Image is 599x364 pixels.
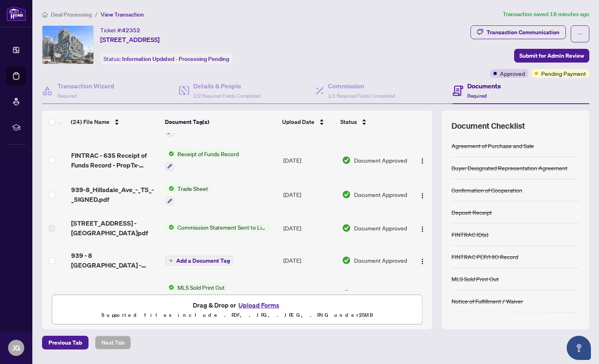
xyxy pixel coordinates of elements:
span: 939 - 8 [GEOGRAPHIC_DATA] - [GEOGRAPHIC_DATA] Home Status 2025.pdf [71,251,159,270]
span: C12253273-SOLD.pdf [71,289,139,299]
span: 42352 [122,27,140,34]
span: Required [467,93,487,99]
span: Document Approved [354,289,407,298]
img: Status Icon [165,223,174,232]
button: Status IconCommission Statement Sent to Listing Brokerage [165,223,270,232]
button: Open asap [567,336,591,360]
span: Approved [500,69,525,78]
div: Status: [100,53,232,64]
li: / [95,10,97,19]
button: Submit for Admin Review [514,49,589,63]
div: Deposit Receipt [451,208,492,217]
span: [STREET_ADDRESS] - [GEOGRAPHIC_DATA]pdf [71,218,159,238]
span: Previous Tab [49,336,82,349]
span: Drag & Drop orUpload FormsSupported files include .PDF, .JPG, .JPEG, .PNG under25MB [52,295,422,325]
span: View Transaction [101,11,144,18]
div: Confirmation of Cooperation [451,186,522,195]
td: [DATE] [280,244,338,276]
img: IMG-C12253273_1.jpg [42,26,93,64]
button: Add a Document Tag [165,255,234,266]
span: Trade Sheet [174,184,211,193]
button: Status IconMLS Sold Print Out [165,283,228,305]
img: Document Status [342,224,351,232]
h4: Details & People [193,81,260,91]
img: Document Status [342,156,351,165]
button: Logo [416,154,429,167]
span: home [42,12,48,17]
img: Status Icon [165,283,174,292]
span: Receipt of Funds Record [174,149,242,158]
span: Pending Payment [541,69,586,78]
span: Add a Document Tag [176,258,230,264]
th: Status [337,111,409,133]
span: ellipsis [577,31,583,37]
button: Logo [416,222,429,234]
img: Status Icon [165,149,174,158]
button: Status IconTrade Sheet [165,184,211,206]
div: Buyer Designated Representation Agreement [451,163,567,172]
div: Ticket #: [100,25,140,35]
span: (24) File Name [71,117,110,126]
article: Transaction saved 18 minutes ago [503,10,589,19]
span: Document Approved [354,224,407,232]
button: Previous Tab [42,336,89,349]
span: Document Approved [354,256,407,265]
img: Logo [419,226,426,232]
div: FINTRAC PEP/HIO Record [451,252,518,261]
div: MLS Sold Print Out [451,274,499,283]
img: Status Icon [165,184,174,193]
button: Logo [416,287,429,300]
td: [DATE] [280,178,338,212]
p: Supported files include .PDF, .JPG, .JPEG, .PNG under 25 MB [57,310,417,320]
div: Notice of Fulfillment / Waiver [451,297,523,305]
button: Add a Document Tag [165,256,234,266]
h4: Documents [467,81,501,91]
td: [DATE] [280,143,338,178]
span: Deal Processing [51,11,92,18]
img: Document Status [342,256,351,265]
th: (24) File Name [67,111,161,133]
span: Document Checklist [451,120,525,132]
th: Upload Date [279,111,337,133]
span: Document Approved [354,190,407,199]
span: JG [12,342,20,354]
span: [STREET_ADDRESS] [100,35,160,44]
span: Drag & Drop or [193,300,282,310]
button: Transaction Communication [470,25,566,39]
button: Next Tab [95,336,131,349]
span: Upload Date [282,117,314,126]
img: Document Status [342,289,351,298]
button: Logo [416,188,429,201]
span: Required [57,93,77,99]
span: Document Approved [354,156,407,165]
span: 1/1 Required Fields Completed [328,93,395,99]
div: Transaction Communication [487,26,559,39]
button: Logo [416,254,429,267]
button: Upload Forms [236,300,282,310]
span: FINTRAC - 635 Receipt of Funds Record - PropTx-OREA_[DATE] 18_45_16.pdf [71,151,159,170]
th: Document Tag(s) [162,111,279,133]
span: 939-8_Hillsdale_Ave_-_TS_-_SIGNED.pdf [71,185,159,204]
span: Submit for Admin Review [519,49,584,62]
td: [DATE] [280,212,338,244]
td: [DATE] [280,276,338,311]
img: Logo [419,158,426,164]
img: Logo [419,192,426,199]
div: Agreement of Purchase and Sale [451,141,534,150]
span: Commission Statement Sent to Listing Brokerage [174,223,270,232]
h4: Commission [328,81,395,91]
img: logo [6,6,26,21]
img: Logo [419,258,426,265]
button: Status IconReceipt of Funds Record [165,149,242,171]
img: Document Status [342,190,351,199]
span: Status [340,117,357,126]
div: FINTRAC ID(s) [451,230,488,239]
span: MLS Sold Print Out [174,283,228,292]
span: plus [169,259,173,263]
span: Information Updated - Processing Pending [122,55,229,63]
span: 2/2 Required Fields Completed [193,93,260,99]
h4: Transaction Wizard [57,81,114,91]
